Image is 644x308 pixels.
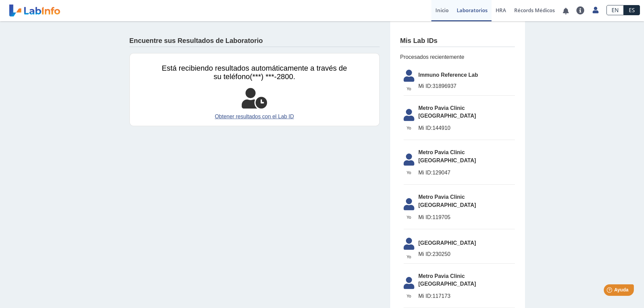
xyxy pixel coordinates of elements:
span: Está recibiendo resultados automáticamente a través de su teléfono [162,64,347,81]
span: Mi ID: [419,125,433,131]
span: 117173 [419,292,515,300]
h4: Mis Lab IDs [400,37,438,45]
span: HRA [496,7,506,14]
span: Mi ID: [419,214,433,220]
span: Metro Pavia Clinic [GEOGRAPHIC_DATA] [419,104,515,120]
a: EN [606,5,624,15]
span: Metro Pavia Clinic [GEOGRAPHIC_DATA] [419,272,515,288]
h4: Encuentre sus Resultados de Laboratorio [129,37,263,45]
a: ES [624,5,640,15]
span: Mi ID: [419,293,433,299]
iframe: Help widget launcher [584,282,637,301]
span: Mi ID: [419,83,433,89]
a: Obtener resultados con el Lab ID [162,113,347,121]
span: Metro Pavia Clinic [GEOGRAPHIC_DATA] [419,193,515,209]
span: 230250 [419,250,515,258]
span: Yo [400,214,419,220]
span: [GEOGRAPHIC_DATA] [419,239,515,247]
span: Yo [400,254,419,260]
span: Mi ID: [419,251,433,257]
span: 144910 [419,124,515,132]
span: Immuno Reference Lab [419,71,515,79]
span: Procesados recientemente [400,53,515,61]
span: Mi ID: [419,170,433,175]
span: Yo [400,293,419,299]
span: 129047 [419,169,515,177]
span: Metro Pavia Clinic [GEOGRAPHIC_DATA] [419,148,515,165]
span: 119705 [419,213,515,221]
span: Yo [400,125,419,131]
span: Yo [400,170,419,176]
span: Yo [400,86,419,92]
span: 31896937 [419,82,515,90]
